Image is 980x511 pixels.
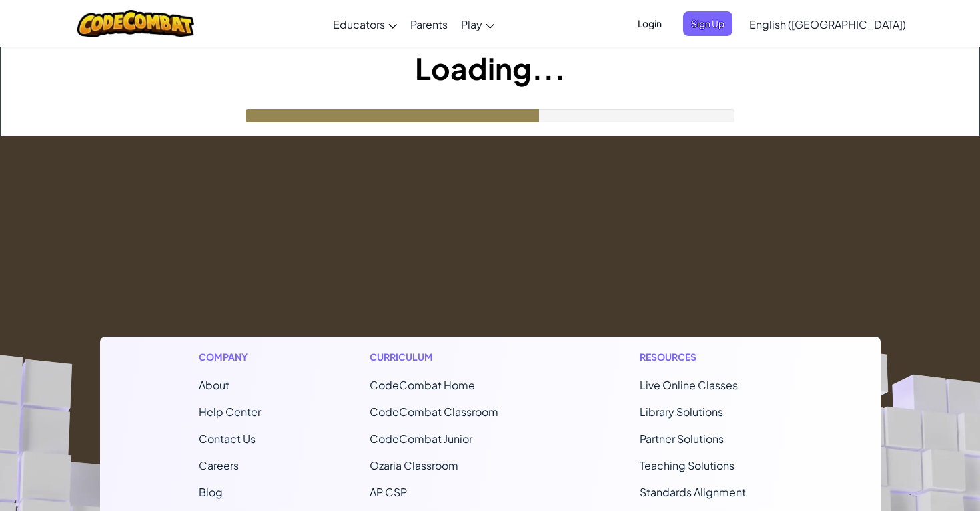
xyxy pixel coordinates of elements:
span: Educators [333,17,385,31]
h1: Resources [640,350,782,364]
a: Parents [404,6,454,42]
a: Ozaria Classroom [370,458,458,472]
a: Play [454,6,501,42]
img: CodeCombat logo [77,10,194,37]
a: Library Solutions [640,405,723,419]
a: English ([GEOGRAPHIC_DATA]) [743,6,913,42]
h1: Company [199,350,261,364]
span: English ([GEOGRAPHIC_DATA]) [749,17,906,31]
span: CodeCombat Home [370,378,475,392]
a: About [199,378,229,392]
a: Careers [199,458,239,472]
button: Login [630,11,670,36]
a: Live Online Classes [640,378,738,392]
a: Teaching Solutions [640,458,734,472]
span: Play [461,17,482,31]
h1: Loading... [1,47,979,89]
span: Contact Us [199,432,256,446]
a: Help Center [199,405,261,419]
a: Blog [199,485,223,499]
a: Standards Alignment [640,485,746,499]
h1: Curriculum [370,350,531,364]
a: Partner Solutions [640,432,724,446]
a: CodeCombat Classroom [370,405,498,419]
a: CodeCombat Junior [370,432,472,446]
button: Sign Up [683,11,732,36]
a: AP CSP [370,485,407,499]
a: Educators [326,6,404,42]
